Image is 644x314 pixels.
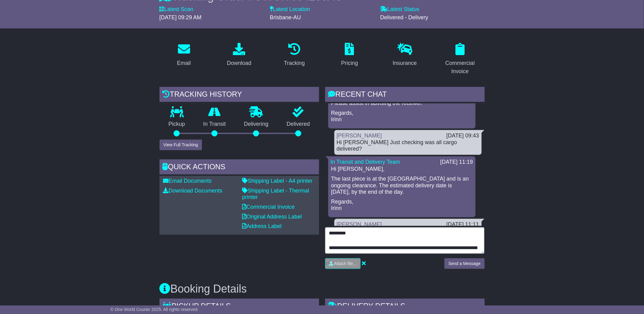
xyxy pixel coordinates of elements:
a: Shipping Label - Thermal printer [242,188,309,200]
label: Latest Scan [160,6,193,13]
span: [DATE] 09:29 AM [160,14,202,21]
a: [PERSON_NAME] [337,133,382,139]
div: Email [177,59,191,67]
a: Commercial Invoice [436,41,485,78]
div: Commercial Invoice [440,59,481,76]
div: Insurance [393,59,417,67]
p: The last piece is at the [GEOGRAPHIC_DATA] and is an ongoing clearance. The estimated delivery da... [331,176,473,196]
div: [DATE] 11:11 [447,221,479,228]
div: Download [227,59,251,67]
p: Delivering [235,121,278,128]
span: © One World Courier 2025. All rights reserved. [110,307,199,312]
a: Tracking [280,41,309,69]
a: Address Label [242,223,282,229]
div: [DATE] 11:19 [440,159,473,166]
div: RECENT CHAT [325,87,485,103]
div: Tracking [284,59,305,67]
a: Email Documents [163,178,212,184]
a: Commercial Invoice [242,204,295,210]
div: Pricing [341,59,358,67]
a: Pricing [337,41,362,69]
p: Please assist in advising the receiver. [331,100,473,107]
p: Delivered [278,121,319,128]
button: Send a Message [444,258,484,269]
a: In Transit and Delivery Team [331,159,400,165]
a: Shipping Label - A4 printer [242,178,313,184]
a: Download Documents [163,188,223,194]
h3: Booking Details [160,283,485,295]
label: Latest Status [380,6,419,13]
p: Pickup [160,121,194,128]
p: Regards, Irinn [331,199,473,212]
div: [DATE] 09:43 [447,133,479,139]
div: Quick Actions [160,159,319,176]
div: Tracking history [160,87,319,103]
div: Hi [PERSON_NAME] Just checking was all cargo delivered? [337,139,479,152]
a: Insurance [389,41,421,69]
label: Latest Location [270,6,310,13]
p: Hi [PERSON_NAME], [331,166,473,173]
p: Regards, Irinn [331,110,473,123]
a: [PERSON_NAME] [337,221,382,227]
span: Delivered - Delivery [380,14,428,21]
a: Download [223,41,255,69]
button: View Full Tracking [160,140,202,150]
span: Brisbane-AU [270,14,301,21]
p: In Transit [194,121,235,128]
a: Email [173,41,195,69]
a: Original Address Label [242,214,302,220]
